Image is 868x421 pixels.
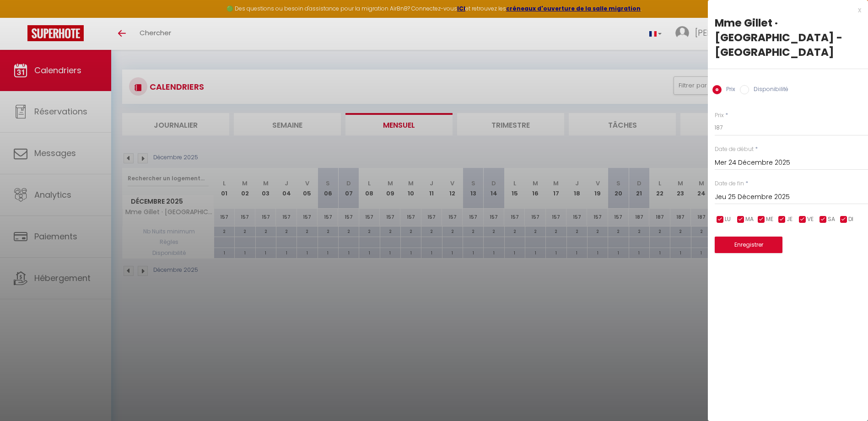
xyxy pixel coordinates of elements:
[722,85,735,95] label: Prix
[725,215,731,224] span: LU
[715,237,782,253] button: Enregistrer
[715,16,861,59] div: Mme Gillet · [GEOGRAPHIC_DATA] - [GEOGRAPHIC_DATA]
[715,179,744,188] label: Date de fin
[7,4,35,31] button: Ouvrir le widget de chat LiveChat
[715,145,754,154] label: Date de début
[745,215,754,224] span: MA
[828,215,835,224] span: SA
[807,215,814,224] span: VE
[708,5,861,16] div: x
[715,111,724,120] label: Prix
[766,215,773,224] span: ME
[848,215,853,224] span: DI
[787,215,793,224] span: JE
[749,85,788,95] label: Disponibilité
